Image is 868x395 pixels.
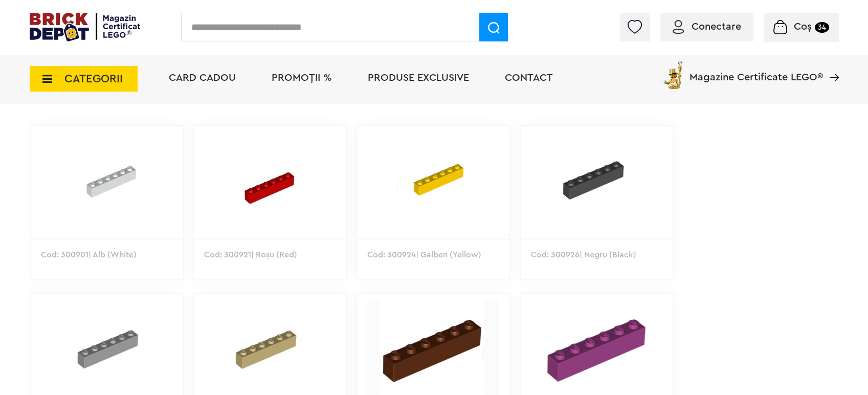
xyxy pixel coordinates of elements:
[31,238,183,301] p: Cod: 300901| Alb (White)
[815,22,829,33] small: 34
[673,21,741,32] a: Conectare
[31,126,183,238] img: 300901_5239.jpg
[272,73,332,83] a: PROMOȚII %
[505,73,553,83] a: Contact
[689,59,823,82] span: Magazine Certificate LEGO®
[64,73,123,84] span: CATEGORII
[357,238,509,301] p: Cod: 300924| Galben (Yellow)
[194,238,346,301] p: Cod: 300921| Roşu (Red)
[368,73,469,83] a: Produse exclusive
[357,126,509,238] img: 300924_5194.jpg
[521,126,673,238] img: 300926_6475.jpg
[521,238,673,301] p: Cod: 300926| Negru (Black)
[794,21,812,32] span: Coș
[823,59,839,69] a: Magazine Certificate LEGO®
[692,21,741,32] span: Conectare
[169,73,236,83] a: Card Cadou
[194,126,346,238] img: 300921_5204.jpg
